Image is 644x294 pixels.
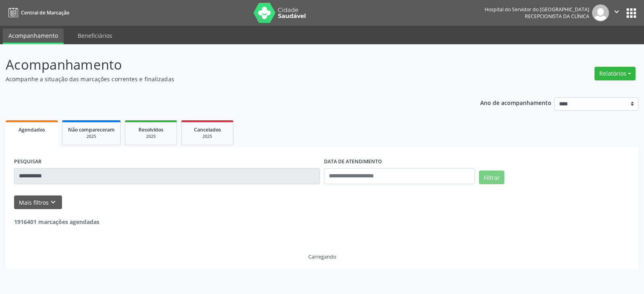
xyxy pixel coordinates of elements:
label: DATA DE ATENDIMENTO [324,156,382,168]
span: Agendados [19,126,45,133]
span: Central de Marcação [21,9,69,16]
span: Cancelados [194,126,221,133]
div: Carregando [308,253,336,260]
strong: 1916401 marcações agendadas [14,218,99,226]
span: Resolvidos [138,126,163,133]
div: 2025 [68,134,115,140]
p: Acompanhamento [6,55,448,75]
a: Beneficiários [72,29,118,43]
i:  [612,7,621,16]
p: Acompanhe a situação das marcações correntes e finalizadas [6,75,448,83]
p: Ano de acompanhamento [480,97,551,107]
span: Não compareceram [68,126,115,133]
div: 2025 [187,134,227,140]
div: 2025 [131,134,171,140]
button: apps [624,6,638,20]
img: img [592,4,609,21]
a: Acompanhamento [3,29,64,44]
button:  [609,4,624,21]
button: Mais filtroskeyboard_arrow_down [14,195,62,210]
button: Filtrar [479,171,504,184]
button: Relatórios [594,67,636,80]
label: PESQUISAR [14,156,41,168]
span: Recepcionista da clínica [525,13,589,20]
i: keyboard_arrow_down [49,198,58,207]
a: Central de Marcação [6,6,69,19]
div: Hospital do Servidor do [GEOGRAPHIC_DATA] [485,6,589,13]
